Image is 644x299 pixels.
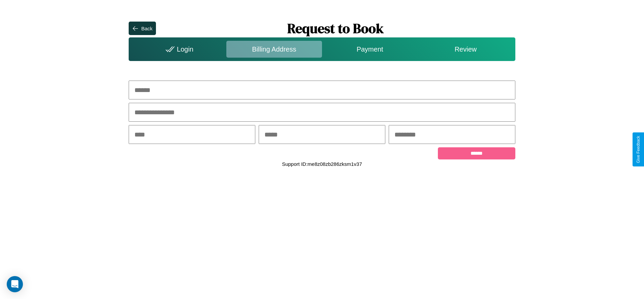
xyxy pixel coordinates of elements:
div: Payment [322,41,418,58]
div: Review [418,41,513,58]
div: Login [130,41,226,58]
div: Billing Address [226,41,322,58]
button: Back [129,22,156,35]
h1: Request to Book [156,19,515,37]
div: Give Feedback [636,136,641,163]
p: Support ID: me8z08zb286zksm1v37 [282,159,362,169]
div: Back [141,26,152,31]
div: Open Intercom Messenger [7,276,23,292]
